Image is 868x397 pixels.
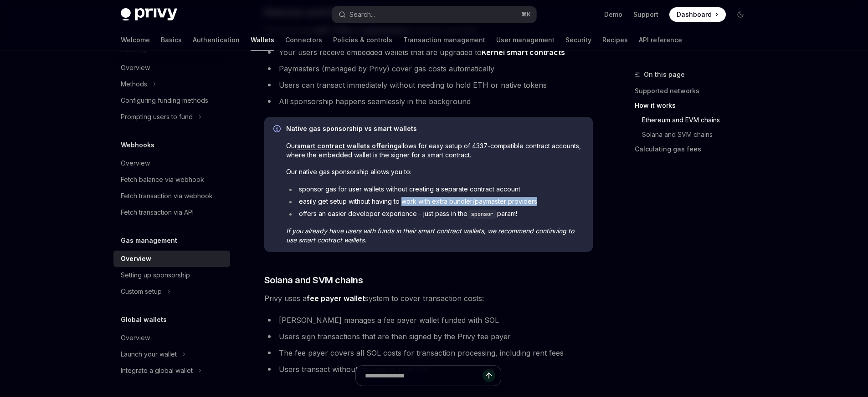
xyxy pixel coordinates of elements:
span: Solana and SVM chains [264,274,363,286]
span: Privy uses a system to cover transaction costs: [264,292,593,305]
a: Fetch transaction via webhook [113,188,230,204]
a: Demo [604,10,622,19]
a: Overview [113,330,230,346]
a: Overview [113,251,230,267]
a: Supported networks [635,84,755,98]
code: sponsor [467,210,497,219]
a: API reference [639,29,682,51]
li: offers an easier developer experience - just pass in the param! [286,209,584,219]
li: All sponsorship happens seamlessly in the background [264,95,593,108]
span: Dashboard [677,10,712,19]
a: Setting up sponsorship [113,267,230,283]
span: Our allows for easy setup of 4337-compatible contract accounts, where the embedded wallet is the ... [286,141,584,160]
a: Basics [161,29,182,51]
li: Users transact without needing to hold SOL [264,363,593,376]
li: Paymasters (managed by Privy) cover gas costs automatically [264,62,593,75]
button: Toggle dark mode [733,7,748,22]
div: Fetch balance via webhook [121,174,204,185]
li: [PERSON_NAME] manages a fee payer wallet funded with SOL [264,314,593,327]
a: Overview [113,60,230,76]
a: Recipes [602,29,628,51]
em: If you already have users with funds in their smart contract wallets, we recommend continuing to ... [286,227,574,244]
div: Overview [121,332,150,343]
a: Configuring funding methods [113,92,230,109]
a: Calculating gas fees [635,142,755,156]
span: On this page [644,69,685,80]
a: Fetch balance via webhook [113,171,230,188]
a: Authentication [193,29,240,51]
a: Fetch transaction via API [113,204,230,221]
div: Setting up sponsorship [121,270,190,281]
a: smart contract wallets offering [297,142,398,150]
a: Security [565,29,591,51]
div: Fetch transaction via API [121,207,194,218]
img: dark logo [121,8,177,21]
div: Custom setup [121,286,162,297]
div: Methods [121,79,147,90]
div: Configuring funding methods [121,95,208,106]
li: sponsor gas for user wallets without creating a separate contract account [286,185,584,194]
a: Kernel smart contracts [482,48,565,57]
div: Fetch transaction via webhook [121,191,213,201]
a: Ethereum and EVM chains [642,113,755,127]
button: Search...⌘K [332,6,536,23]
span: ⌘ K [521,11,531,18]
strong: Native gas sponsorship vs smart wallets [286,125,417,132]
div: Overview [121,62,150,73]
div: Launch your wallet [121,349,177,360]
div: Prompting users to fund [121,111,193,122]
strong: fee payer wallet [307,294,365,303]
a: Dashboard [669,7,726,22]
a: Policies & controls [333,29,392,51]
a: User management [496,29,555,51]
li: Users can transact immediately without needing to hold ETH or native tokens [264,79,593,91]
svg: Info [273,125,282,134]
button: Send message [483,369,495,382]
li: easily get setup without having to work with extra bundler/paymaster providers [286,197,584,206]
a: How it works [635,98,755,113]
h5: Gas management [121,235,177,246]
h5: Global wallets [121,314,167,325]
a: Welcome [121,29,150,51]
div: Search... [349,9,375,20]
div: Overview [121,158,150,169]
a: Support [633,10,658,19]
h5: Webhooks [121,140,154,151]
li: Users sign transactions that are then signed by the Privy fee payer [264,330,593,343]
a: Solana and SVM chains [642,127,755,142]
div: Integrate a global wallet [121,365,193,376]
li: The fee payer covers all SOL costs for transaction processing, including rent fees [264,347,593,359]
a: Connectors [285,29,322,51]
a: Transaction management [403,29,485,51]
a: Wallets [251,29,274,51]
span: Our native gas sponsorship allows you to: [286,167,584,176]
li: Your users receive embedded wallets that are upgraded to [264,46,593,59]
div: Overview [121,253,151,264]
a: Overview [113,155,230,171]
